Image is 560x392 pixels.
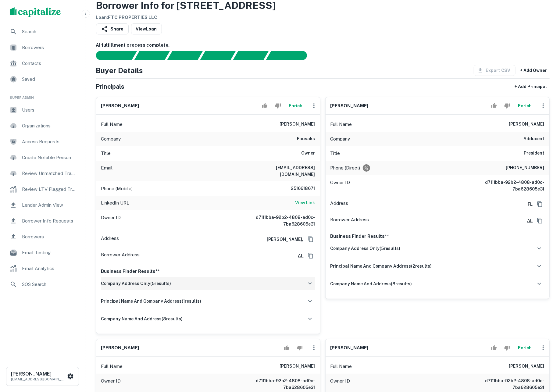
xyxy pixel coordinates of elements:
p: Address [101,235,119,244]
p: Borrower Address [330,216,369,225]
h6: [PHONE_NUMBER] [506,164,544,172]
p: Company [330,135,350,143]
h6: company name and address ( 8 results) [101,315,183,322]
button: Enrich [515,342,535,354]
p: Business Finder Results** [101,268,315,275]
p: Owner ID [101,214,121,227]
a: Create Notable Person [5,150,80,165]
a: Users [5,103,80,117]
div: Principals found, AI now looking for contact information... [200,51,236,60]
p: LinkedIn URL [101,199,130,207]
li: Super Admin [5,88,80,103]
p: Phone (Direct) [330,164,360,172]
h6: [PERSON_NAME] [280,363,315,370]
button: Copy Address [306,251,315,260]
div: Review LTV Flagged Transactions [5,182,80,197]
h6: [PERSON_NAME] [11,372,66,376]
span: SOS Search [22,281,77,288]
button: Accept [489,100,499,112]
h6: Owner [301,150,315,157]
button: Reject [502,100,512,112]
h6: View Link [295,199,315,206]
a: Borrowers [5,40,80,55]
h6: AI fulfillment process complete. [96,42,550,49]
h6: [PERSON_NAME] [509,121,544,128]
a: Saved [5,72,80,87]
div: Borrowers [5,230,80,244]
button: Reject [502,342,512,354]
div: Your request is received and processing... [134,51,170,60]
div: Organizations [5,119,80,133]
a: SOS Search [5,277,80,292]
h6: AL [293,252,304,259]
button: Accept [259,100,270,112]
a: ViewLoan [131,23,162,34]
div: AI fulfillment process complete. [266,51,314,60]
button: + Add Owner [518,65,550,76]
div: Access Requests [5,134,80,149]
span: Users [22,106,77,114]
p: Full Name [101,363,123,370]
h5: Principals [96,82,125,91]
p: Owner ID [330,179,350,192]
p: Address [330,200,348,209]
a: Email Testing [5,245,80,260]
h6: d7111bba-92b2-4808-ad0c-7ba628605e31 [242,377,315,391]
button: Reject [294,342,305,354]
span: Create Notable Person [22,154,77,161]
h6: company address only ( 5 results) [330,245,401,252]
h6: d7111bba-92b2-4808-ad0c-7ba628605e31 [471,179,544,192]
p: Owner ID [330,377,350,391]
p: [EMAIL_ADDRESS][DOMAIN_NAME] [11,376,66,382]
h6: 2516618671 [279,185,315,192]
h6: [PERSON_NAME] [101,102,139,109]
h6: d7111bba-92b2-4808-ad0c-7ba628605e31 [242,214,315,227]
p: Full Name [330,363,352,370]
h6: [PERSON_NAME] [509,363,544,370]
h6: Loan : FTC PROPERTIES LLC [96,14,276,21]
span: Email Testing [22,249,77,256]
h6: President [524,150,544,157]
div: Documents found, AI parsing details... [167,51,203,60]
h6: fausaks [297,135,315,143]
h6: [PERSON_NAME], [262,236,304,243]
span: Borrowers [22,44,77,51]
p: Email [101,164,113,178]
button: Copy Address [535,216,544,225]
a: Review Unmatched Transactions [5,166,80,181]
a: Borrower Info Requests [5,214,80,228]
span: Borrower Info Requests [22,217,77,225]
h6: principal name and company address ( 2 results) [330,263,432,269]
div: Requests to not be contacted at this number [363,164,370,172]
p: Title [101,150,111,157]
img: capitalize-logo.png [10,7,61,17]
h6: [PERSON_NAME] [280,121,315,128]
div: Principals found, still searching for contact information. This may take time... [233,51,269,60]
span: Review LTV Flagged Transactions [22,186,77,193]
h6: company address only ( 5 results) [101,280,171,287]
div: Email Analytics [5,261,80,276]
iframe: Chat Widget [530,343,560,372]
p: Owner ID [101,377,121,391]
p: Title [330,150,340,157]
p: Full Name [330,121,352,128]
h6: company name and address ( 8 results) [330,280,412,287]
span: Access Requests [22,138,77,145]
a: Search [5,24,80,39]
h6: adducent [524,135,544,143]
a: Lender Admin View [5,198,80,212]
p: Borrower Address [101,251,140,260]
h6: [PERSON_NAME] [101,344,139,351]
a: AL [523,217,533,224]
button: Accept [281,342,292,354]
a: View Link [295,199,315,207]
span: Saved [22,76,77,83]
